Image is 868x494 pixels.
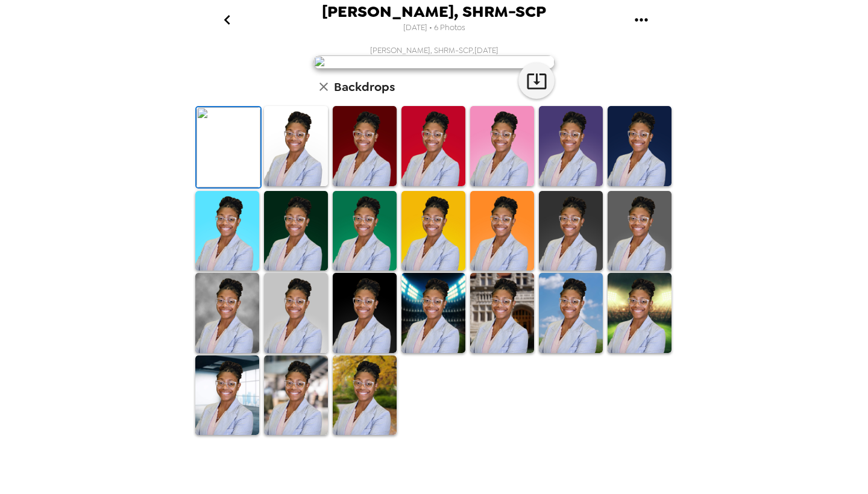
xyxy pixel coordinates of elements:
img: user [313,55,555,69]
span: [PERSON_NAME], SHRM-SCP , [DATE] [370,45,498,55]
span: [DATE] • 6 Photos [403,20,465,36]
h6: Backdrops [334,77,395,96]
span: [PERSON_NAME], SHRM-SCP [322,4,546,20]
img: Original [197,107,260,187]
